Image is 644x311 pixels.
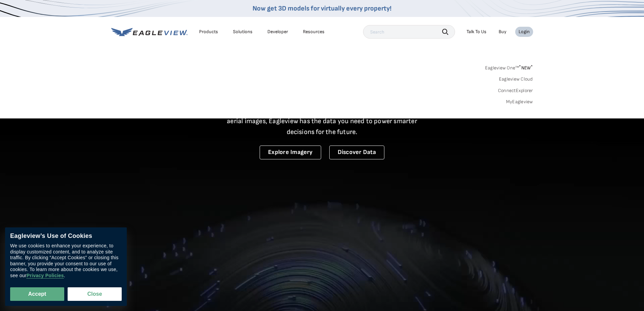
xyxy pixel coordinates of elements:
a: Now get 3D models for virtually every property! [253,4,391,13]
a: Buy [499,29,506,35]
input: Search [363,25,455,39]
div: Login [519,29,530,35]
a: Explore Imagery [260,146,321,159]
a: Discover Data [329,146,384,159]
a: Developer [267,29,288,35]
span: NEW [519,65,533,71]
div: Eagleview’s Use of Cookies [10,232,122,240]
a: ConnectExplorer [498,88,533,94]
a: Eagleview One™*NEW* [485,63,533,71]
a: Eagleview Cloud [499,76,533,82]
div: Talk To Us [467,29,486,35]
button: Accept [10,287,64,301]
div: Solutions [233,29,253,35]
div: Products [199,29,218,35]
a: Privacy Policies [26,273,64,279]
a: MyEagleview [506,99,533,105]
button: Close [68,287,122,301]
div: We use cookies to enhance your experience, to display customized content, and to analyze site tra... [10,243,122,279]
div: Resources [303,29,325,35]
p: A new era starts here. Built on more than 3.5 billion high-resolution aerial images, Eagleview ha... [219,105,426,137]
